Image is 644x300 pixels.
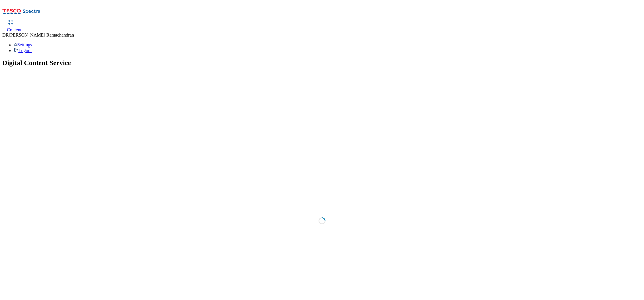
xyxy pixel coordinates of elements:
h1: Digital Content Service [2,59,642,67]
span: [PERSON_NAME] Ramachandran [9,33,74,37]
span: Content [7,27,22,32]
a: Logout [14,48,32,53]
span: DR [2,33,9,37]
a: Settings [14,42,32,47]
a: Content [7,20,22,33]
